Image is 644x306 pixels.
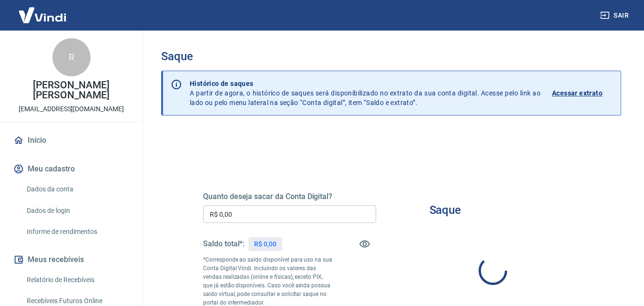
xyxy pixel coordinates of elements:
[190,79,541,88] p: Histórico de saques
[11,158,131,179] button: Meu cadastro
[23,222,131,242] a: Informe de rendimentos
[23,201,131,221] a: Dados de login
[8,80,135,100] p: [PERSON_NAME] [PERSON_NAME]
[552,88,603,98] p: Acessar extrato
[23,179,131,199] a: Dados da conta
[254,239,276,249] p: R$ 0,00
[11,130,131,151] a: Início
[19,104,124,114] p: [EMAIL_ADDRESS][DOMAIN_NAME]
[11,249,131,270] button: Meus recebíveis
[52,38,91,76] div: R
[23,270,131,290] a: Relatório de Recebíveis
[190,79,541,107] p: A partir de agora, o histórico de saques será disponibilizado no extrato da sua conta digital. Ac...
[11,0,73,30] img: Vindi
[161,50,621,63] h3: Saque
[203,192,376,201] h5: Quanto deseja sacar da Conta Digital?
[429,203,461,217] h3: Saque
[203,239,245,249] h5: Saldo total*:
[598,7,633,24] button: Sair
[552,79,613,107] a: Acessar extrato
